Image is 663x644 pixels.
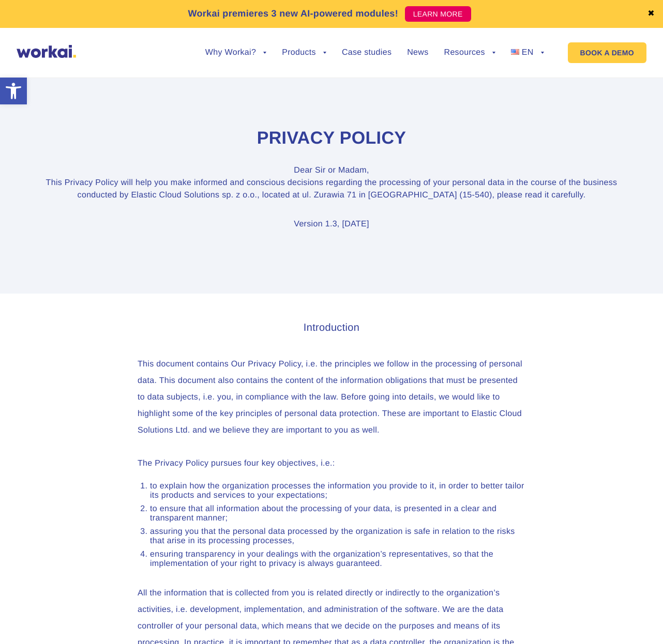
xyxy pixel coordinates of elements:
a: Products [282,49,326,57]
li: to ensure that all information about the processing of your data, is presented in a clear and tra... [150,504,525,523]
a: BOOK A DEMO [568,42,646,63]
p: The Privacy Policy pursues four key objectives, i.e.: [138,455,525,472]
p: Dear Sir or Madam, This Privacy Policy will help you make informed and conscious decisions regard... [44,164,619,202]
a: Resources [444,49,495,57]
p: Version 1.3, [DATE] [44,218,619,231]
li: assuring you that the personal data processed by the organization is safe in relation to the risk... [150,527,525,546]
p: This document contains Our Privacy Policy, i.e. the principles we follow in the processing of per... [138,356,525,439]
h1: Privacy Policy [44,127,619,150]
a: Why Workai? [205,49,266,57]
li: ensuring transparency in your dealings with the organization’s representatives, so that the imple... [150,550,525,569]
h3: Introduction [138,320,525,335]
a: LEARN MORE [405,6,471,22]
a: Case studies [342,49,391,57]
li: to explain how the organization processes the information you provide to it, in order to better t... [150,482,525,500]
span: EN [522,48,534,57]
a: News [407,49,428,57]
a: ✖ [647,10,655,18]
p: Workai premieres 3 new AI-powered modules! [188,7,398,21]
